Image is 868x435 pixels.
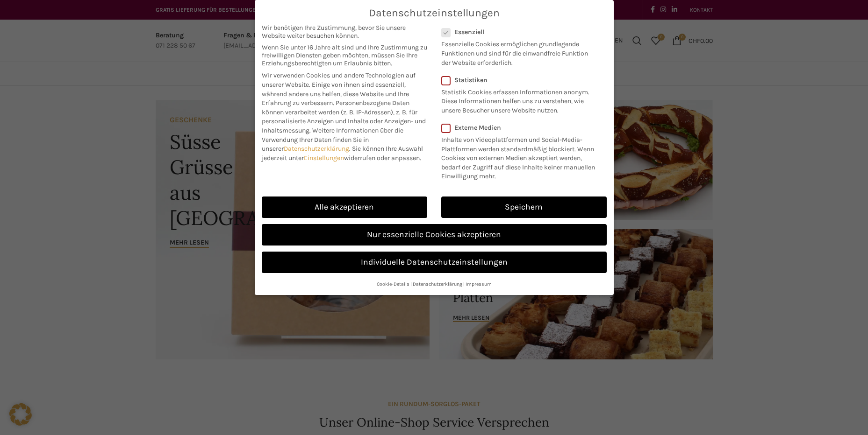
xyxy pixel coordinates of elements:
p: Essenzielle Cookies ermöglichen grundlegende Funktionen und sind für die einwandfreie Funktion de... [441,36,595,67]
span: Sie können Ihre Auswahl jederzeit unter widerrufen oder anpassen. [262,145,423,162]
span: Weitere Informationen über die Verwendung Ihrer Daten finden Sie in unserer . [262,126,403,153]
a: Speichern [441,196,607,218]
label: Essenziell [441,28,595,36]
a: Impressum [466,281,492,287]
span: Personenbezogene Daten können verarbeitet werden (z. B. IP-Adressen), z. B. für personalisierte A... [262,99,426,134]
a: Individuelle Datenschutzeinstellungen [262,252,607,273]
label: Statistiken [441,76,595,84]
p: Statistik Cookies erfassen Informationen anonym. Diese Informationen helfen uns zu verstehen, wie... [441,84,595,115]
span: Wir verwenden Cookies und andere Technologien auf unserer Website. Einige von ihnen sind essenzie... [262,71,416,107]
a: Datenschutzerklärung [284,145,349,153]
a: Cookie-Details [377,281,409,287]
span: Wenn Sie unter 16 Jahre alt sind und Ihre Zustimmung zu freiwilligen Diensten geben möchten, müss... [262,43,427,67]
label: Externe Medien [441,124,601,132]
span: Datenschutzeinstellungen [369,7,500,19]
p: Inhalte von Videoplattformen und Social-Media-Plattformen werden standardmäßig blockiert. Wenn Co... [441,132,601,181]
a: Nur essenzielle Cookies akzeptieren [262,224,607,246]
a: Einstellungen [304,154,344,162]
a: Datenschutzerklärung [413,281,462,287]
span: Wir benötigen Ihre Zustimmung, bevor Sie unsere Website weiter besuchen können. [262,24,427,40]
a: Alle akzeptieren [262,196,427,218]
